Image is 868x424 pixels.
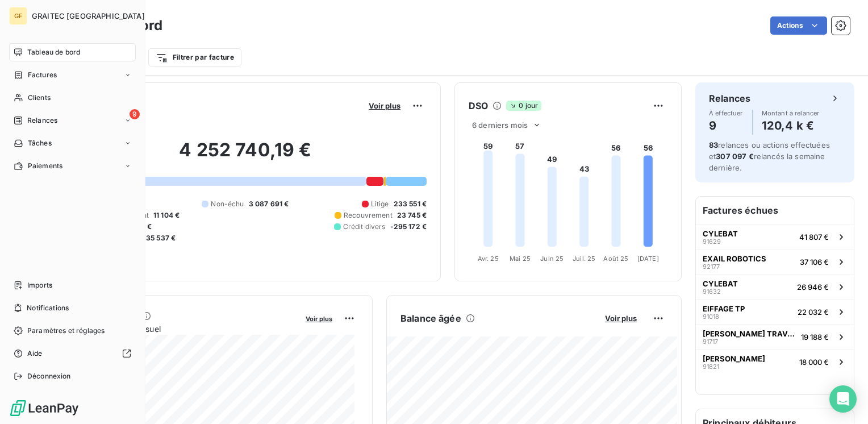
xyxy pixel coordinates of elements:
span: Litige [371,199,389,209]
span: -295 172 € [390,222,427,232]
span: Factures [28,70,57,80]
button: EXAIL ROBOTICS9217737 106 € [696,249,854,274]
a: Aide [9,344,136,363]
button: CYLEBAT9162941 807 € [696,224,854,249]
span: 9 [130,109,140,119]
span: 22 032 € [798,307,829,317]
span: Clients [28,93,51,103]
span: 26 946 € [797,282,829,292]
span: 91717 [703,338,718,345]
button: CYLEBAT9163226 946 € [696,274,854,299]
h6: Balance âgée [400,311,461,325]
span: 91821 [703,363,719,370]
span: À effectuer [709,110,743,117]
tspan: Mai 25 [510,255,531,263]
tspan: [DATE] [637,255,659,263]
span: [PERSON_NAME] [703,354,765,363]
span: Tableau de bord [27,47,80,57]
button: [PERSON_NAME] TRAVAUX PRESSION9171719 188 € [696,324,854,349]
span: Paramètres et réglages [27,326,105,336]
span: Notifications [27,303,69,313]
span: Voir plus [306,315,332,323]
span: EXAIL ROBOTICS [703,254,766,263]
button: Voir plus [365,101,404,111]
span: 83 [709,140,718,149]
span: Paiements [28,161,62,171]
span: 0 jour [506,101,541,111]
span: -35 537 € [143,233,176,243]
button: Voir plus [602,313,640,323]
span: 6 derniers mois [472,120,528,130]
span: EIFFAGE TP [703,304,745,313]
span: Recouvrement [344,210,393,221]
h6: DSO [469,99,488,113]
div: Open Intercom Messenger [829,385,857,413]
span: CYLEBAT [703,229,738,238]
span: Tâches [28,138,52,148]
span: Voir plus [369,101,400,110]
span: 19 188 € [801,332,829,342]
button: Voir plus [302,313,336,323]
span: 91632 [703,288,721,295]
div: GF [9,7,27,25]
span: 11 104 € [153,210,180,221]
span: 91018 [703,313,719,320]
span: 18 000 € [799,358,829,367]
button: Filtrer par facture [148,48,241,66]
tspan: Juin 25 [540,255,564,263]
span: 41 807 € [799,232,829,242]
span: Relances [27,115,57,126]
span: 3 087 691 € [249,199,289,209]
span: 91629 [703,238,721,245]
h4: 9 [709,117,743,135]
tspan: Avr. 25 [478,255,499,263]
span: Déconnexion [27,371,71,381]
span: 233 551 € [394,199,427,209]
h6: Factures échues [696,197,854,224]
span: 307 097 € [716,152,753,161]
button: Actions [770,16,827,35]
button: [PERSON_NAME]9182118 000 € [696,349,854,374]
tspan: Août 25 [603,255,628,263]
span: Imports [27,280,52,290]
span: Crédit divers [343,222,386,232]
span: 37 106 € [800,257,829,267]
h2: 4 252 740,19 € [64,139,427,173]
span: Aide [27,348,43,359]
span: [PERSON_NAME] TRAVAUX PRESSION [703,329,796,338]
h4: 120,4 k € [762,117,820,135]
span: 92177 [703,263,720,270]
tspan: Juil. 25 [573,255,595,263]
span: CYLEBAT [703,279,738,288]
button: EIFFAGE TP9101822 032 € [696,299,854,324]
span: Non-échu [211,199,244,209]
span: 23 745 € [397,210,427,221]
span: Voir plus [605,314,637,323]
img: Logo LeanPay [9,399,80,417]
span: Chiffre d'affaires mensuel [64,323,298,335]
span: GRAITEC [GEOGRAPHIC_DATA] [32,11,145,20]
span: relances ou actions effectuées et relancés la semaine dernière. [709,140,830,172]
span: Montant à relancer [762,110,820,117]
h6: Relances [709,92,750,105]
